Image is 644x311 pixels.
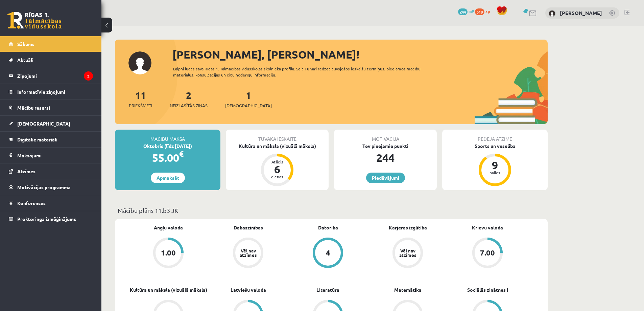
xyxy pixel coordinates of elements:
[17,84,93,99] legend: Informatīvie ziņojumi
[485,160,505,171] div: 9
[115,130,220,142] div: Mācību maksa
[316,286,339,293] a: Literatūra
[475,8,484,15] span: 518
[448,238,527,269] a: 7.00
[9,163,93,179] a: Atzīmes
[485,171,505,175] div: balles
[9,132,93,147] a: Digitālie materiāli
[170,102,208,109] span: Neizlasītās ziņas
[129,89,152,109] a: 11Priekšmeti
[485,8,490,14] span: xp
[9,148,93,163] a: Maksājumi
[442,142,548,187] a: Sports un veselība 9 balles
[226,130,329,142] div: Tuvākā ieskaite
[179,149,184,159] span: €
[366,173,405,183] a: Piedāvājumi
[469,8,474,14] span: mP
[154,224,183,231] a: Angļu valoda
[9,195,93,211] a: Konferences
[226,142,329,187] a: Kultūra un māksla (vizuālā māksla) Atlicis 6 dienas
[17,200,46,206] span: Konferences
[225,89,272,109] a: 1[DEMOGRAPHIC_DATA]
[9,100,93,115] a: Mācību resursi
[326,249,330,257] div: 4
[9,116,93,131] a: [DEMOGRAPHIC_DATA]
[84,71,93,81] i: 2
[458,8,474,14] a: 244 mP
[239,248,258,257] div: Vēl nav atzīmes
[17,120,70,127] span: [DEMOGRAPHIC_DATA]
[17,57,33,63] span: Aktuāli
[115,150,220,166] div: 55.00
[226,142,329,150] div: Kultūra un māksla (vizuālā māksla)
[9,52,93,68] a: Aktuāli
[128,238,208,269] a: 1.00
[115,142,220,150] div: Oktobris (līdz [DATE])
[9,68,93,84] a: Ziņojumi2
[334,142,437,150] div: Tev pieejamie punkti
[394,286,422,293] a: Matemātika
[480,249,495,257] div: 7.00
[170,89,208,109] a: 2Neizlasītās ziņas
[475,8,493,14] a: 518 xp
[318,224,338,231] a: Datorika
[560,9,602,16] a: [PERSON_NAME]
[288,238,368,269] a: 4
[208,238,288,269] a: Vēl nav atzīmes
[442,130,548,142] div: Pēdējā atzīme
[549,10,555,17] img: Viktorija Romulāne
[17,216,76,222] span: Proktoringa izmēģinājums
[161,249,176,257] div: 1.00
[17,184,71,190] span: Motivācijas programma
[17,41,34,47] span: Sākums
[118,206,545,215] p: Mācību plāns 11.b3 JK
[17,105,50,111] span: Mācību resursi
[17,168,35,174] span: Atzīmes
[225,102,272,109] span: [DEMOGRAPHIC_DATA]
[472,224,503,231] a: Krievu valoda
[151,173,185,183] a: Apmaksāt
[267,175,287,179] div: dienas
[172,46,548,63] div: [PERSON_NAME], [PERSON_NAME]!
[130,286,207,293] a: Kultūra un māksla (vizuālā māksla)
[467,286,508,293] a: Sociālās zinātnes I
[334,150,437,166] div: 244
[17,136,57,142] span: Digitālie materiāli
[9,179,93,195] a: Motivācijas programma
[9,36,93,52] a: Sākums
[368,238,448,269] a: Vēl nav atzīmes
[173,66,433,78] div: Laipni lūgts savā Rīgas 1. Tālmācības vidusskolas skolnieka profilā. Šeit Tu vari redzēt tuvojošo...
[9,84,93,99] a: Informatīvie ziņojumi
[442,142,548,150] div: Sports un veselība
[7,12,62,29] a: Rīgas 1. Tālmācības vidusskola
[398,248,417,257] div: Vēl nav atzīmes
[267,164,287,175] div: 6
[389,224,427,231] a: Karjeras izglītība
[17,148,93,163] legend: Maksājumi
[458,8,468,15] span: 244
[9,211,93,227] a: Proktoringa izmēģinājums
[234,224,263,231] a: Dabaszinības
[231,286,266,293] a: Latviešu valoda
[334,130,437,142] div: Motivācija
[267,160,287,164] div: Atlicis
[17,68,93,84] legend: Ziņojumi
[129,102,152,109] span: Priekšmeti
